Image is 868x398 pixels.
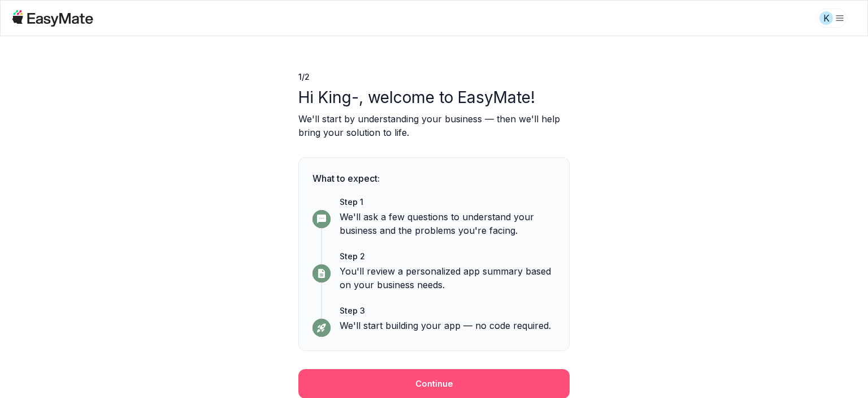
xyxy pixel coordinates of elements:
[298,71,570,83] p: 1 / 2
[340,264,555,292] p: You'll review a personalized app summary based on your business needs.
[340,196,555,208] p: Step 1
[340,305,555,316] p: Step 3
[819,11,833,25] div: K
[340,251,555,262] p: Step 2
[298,112,570,139] p: We'll start by understanding your business — then we'll help bring your solution to life.
[340,319,555,332] p: We'll start building your app — no code required.
[298,87,570,108] p: Hi King-, welcome to EasyMate!
[340,210,555,237] p: We'll ask a few questions to understand your business and the problems you're facing.
[313,172,555,185] p: What to expect:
